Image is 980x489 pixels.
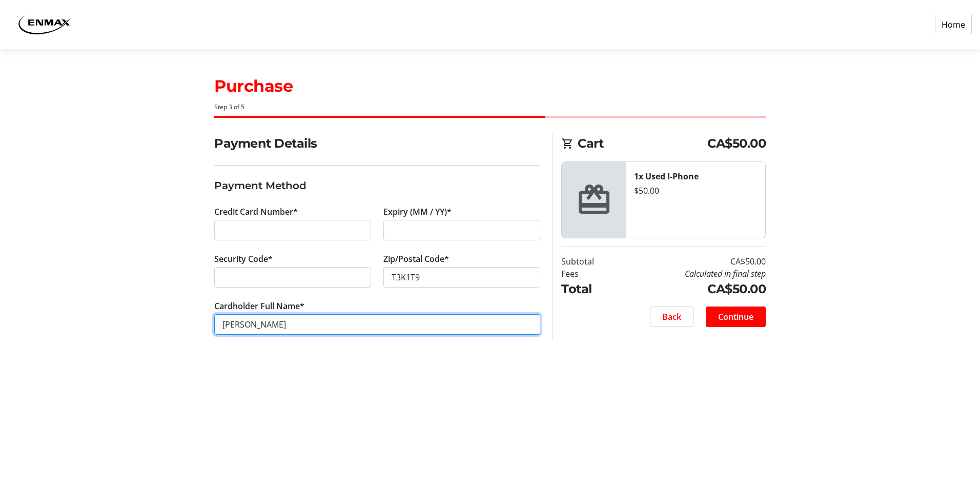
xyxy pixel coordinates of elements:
[662,311,681,323] span: Back
[650,307,693,327] button: Back
[935,15,972,34] a: Home
[620,268,766,280] td: Calculated in final step
[214,206,298,218] label: Credit Card Number*
[634,171,699,182] strong: 1x Used I-Phone
[214,74,766,98] h1: Purchase
[561,280,620,298] td: Total
[383,267,540,288] input: Zip/Postal Code
[383,253,449,265] label: Zip/Postal Code*
[561,255,620,268] td: Subtotal
[214,103,766,112] div: Step 3 of 5
[707,134,766,153] span: CA$50.00
[706,307,766,327] button: Continue
[634,185,757,197] div: $50.00
[561,268,620,280] td: Fees
[222,224,363,236] iframe: Secure card number input frame
[620,280,766,298] td: CA$50.00
[214,253,273,265] label: Security Code*
[222,271,363,283] iframe: Secure CVC input frame
[214,178,540,193] h3: Payment Method
[718,311,753,323] span: Continue
[578,134,707,153] span: Cart
[392,224,532,236] iframe: Secure expiration date input frame
[620,255,766,268] td: CA$50.00
[8,4,81,45] img: ENMAX 's Logo
[214,134,540,153] h2: Payment Details
[383,206,452,218] label: Expiry (MM / YY)*
[214,314,540,335] input: Card Holder Name
[214,300,304,312] label: Cardholder Full Name*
